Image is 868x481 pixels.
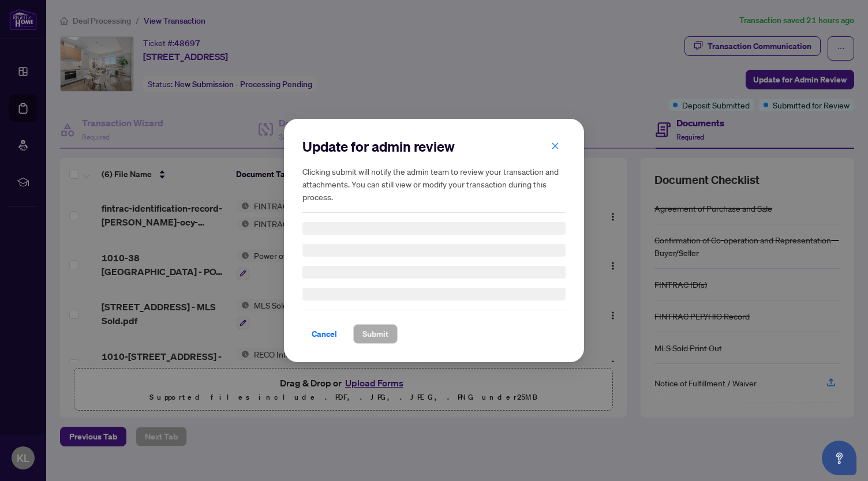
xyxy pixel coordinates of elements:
[822,441,856,475] button: Open asap
[353,324,398,344] button: Submit
[312,325,337,343] span: Cancel
[302,324,346,344] button: Cancel
[302,165,566,203] h5: Clicking submit will notify the admin team to review your transaction and attachments. You can st...
[302,137,566,156] h2: Update for admin review
[551,142,559,150] span: close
